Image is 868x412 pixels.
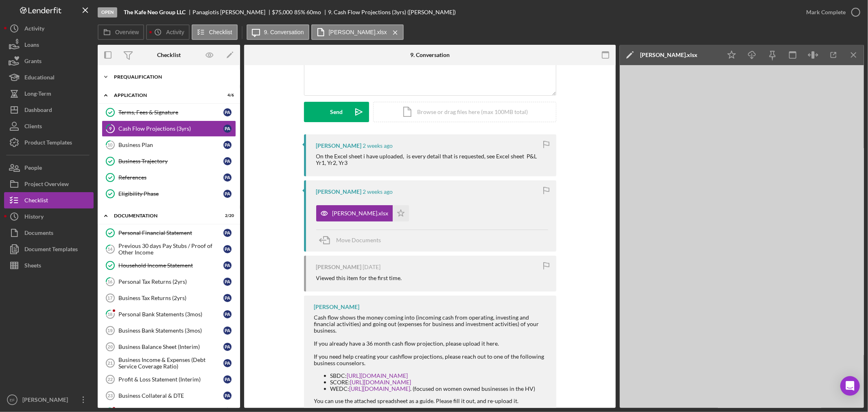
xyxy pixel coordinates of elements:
[124,9,186,15] b: The Kafe Neo Group LLC
[223,278,232,286] div: P A
[118,278,223,285] div: Personal Tax Returns (2yrs)
[146,24,189,40] button: Activity
[102,121,236,137] a: 9Cash Flow Projections (3yrs)PA
[114,213,214,218] div: Documentation
[223,245,232,253] div: P A
[102,153,236,169] a: Business TrajectoryPA
[108,311,113,317] tspan: 18
[337,237,381,243] span: Move Documents
[840,376,860,396] div: Open Intercom Messenger
[109,126,112,131] tspan: 9
[294,9,305,15] div: 85 %
[118,376,223,383] div: Profit & Loss Statement (Interim)
[118,142,223,148] div: Business Plan
[272,9,293,15] span: $75,000
[115,29,139,35] label: Overview
[223,261,232,270] div: P A
[314,398,548,404] div: You can use the attached spreadsheet as a guide. Please fill it out, and re-upload it.
[316,230,389,250] button: Move Documents
[314,340,548,347] div: If you already have a 36 month cash flow projection, please upload it here.
[410,52,450,58] div: 9. Conversation
[209,29,232,35] label: Checklist
[102,388,236,404] a: 23Business Collateral & DTEPA
[223,392,232,400] div: P A
[108,377,113,382] tspan: 22
[223,173,232,182] div: P A
[118,109,223,116] div: Terms, Fees & Signature
[223,108,232,116] div: P A
[316,205,409,221] button: [PERSON_NAME].xlsx
[223,190,232,198] div: P A
[102,186,236,202] a: Eligibility PhasePA
[118,125,223,132] div: Cash Flow Projections (3yrs)
[107,296,112,300] tspan: 17
[223,359,232,367] div: P A
[102,137,236,153] a: 10Business PlanPA
[264,29,304,35] label: 9. Conversation
[311,24,404,40] button: [PERSON_NAME].xlsx
[102,169,236,186] a: ReferencesPA
[316,142,362,149] div: [PERSON_NAME]
[640,52,697,58] div: [PERSON_NAME].xlsx
[806,4,846,20] div: Mark Complete
[223,157,232,165] div: P A
[350,385,411,392] a: [URL][DOMAIN_NAME]
[102,257,236,274] a: Household Income StatementPA
[223,125,232,133] div: P A
[329,29,387,35] label: [PERSON_NAME].xlsx
[330,386,548,392] li: WEDC: . (focused on women owned businesses in the HV)
[108,393,113,398] tspan: 23
[107,328,112,333] tspan: 19
[108,142,113,147] tspan: 10
[363,264,381,270] time: 2025-08-20 14:37
[363,188,393,195] time: 2025-09-08 03:18
[108,279,113,284] tspan: 16
[219,93,234,98] div: 4 / 6
[118,174,223,181] div: References
[118,392,223,399] div: Business Collateral & DTE
[192,9,272,15] div: Panagiotis [PERSON_NAME]
[330,379,548,386] li: SCORE:
[102,306,236,322] a: 18Personal Bank Statements (3mos)PA
[98,7,117,18] div: Open
[247,24,309,40] button: 9. Conversation
[114,75,230,79] div: Prequalification
[350,379,411,386] a: [URL][DOMAIN_NAME]
[118,357,223,370] div: Business Income & Expenses (Debt Service Coverage Ratio)
[306,9,321,15] div: 60 mo
[4,392,94,408] button: EF[PERSON_NAME]
[304,102,369,122] button: Send
[108,361,113,366] tspan: 21
[798,4,864,20] button: Mark Complete
[347,372,408,379] a: [URL][DOMAIN_NAME]
[314,304,360,310] div: [PERSON_NAME]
